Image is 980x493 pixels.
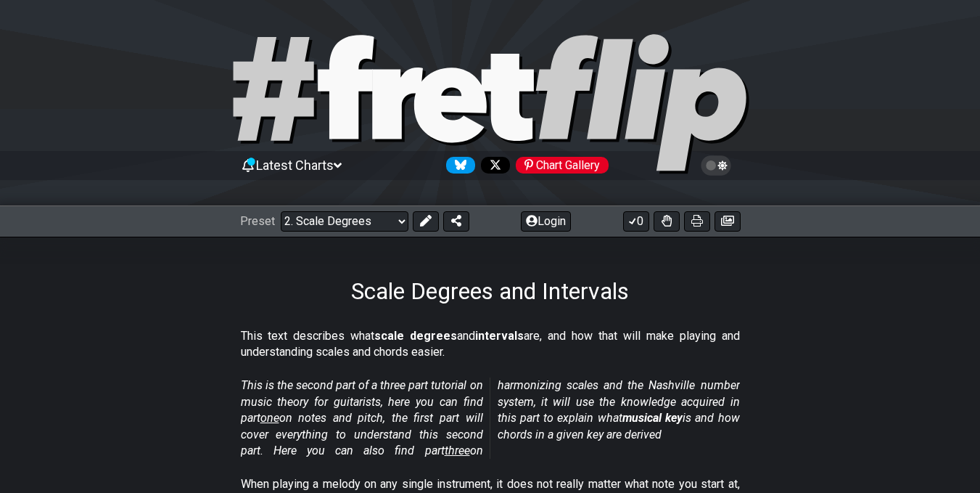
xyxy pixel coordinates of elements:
[654,211,680,232] button: Toggle Dexterity for all fretkits
[256,158,334,173] span: Latest Charts
[475,329,524,343] strong: intervals
[684,211,710,232] button: Print
[708,159,725,172] span: Toggle light / dark theme
[351,277,629,305] h1: Scale Degrees and Intervals
[241,378,740,457] em: This is the second part of a three part tutorial on music theory for guitarists, here you can fin...
[623,211,649,232] button: 0
[281,211,408,232] select: Preset
[475,157,510,174] a: Follow #fretflip at X
[240,214,275,228] span: Preset
[516,157,609,174] div: Chart Gallery
[413,211,439,232] button: Edit Preset
[510,157,609,174] a: #fretflip at Pinterest
[241,328,740,361] p: This text describes what and are, and how that will make playing and understanding scales and cho...
[445,444,470,457] span: three
[374,329,457,343] strong: scale degrees
[521,211,571,232] button: Login
[443,211,469,232] button: Share Preset
[715,211,741,232] button: Create image
[440,157,475,174] a: Follow #fretflip at Bluesky
[260,411,279,425] span: one
[622,411,683,425] strong: musical key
